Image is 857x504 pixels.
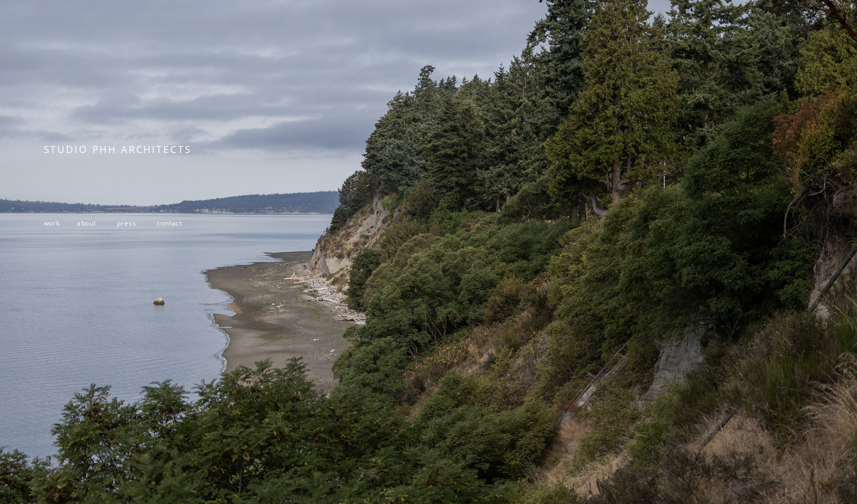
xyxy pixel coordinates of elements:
[117,218,136,228] a: press
[157,218,182,228] a: contact
[44,143,192,156] span: STUDIO PHH ARCHITECTS
[77,218,96,228] a: about
[44,218,60,228] a: work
